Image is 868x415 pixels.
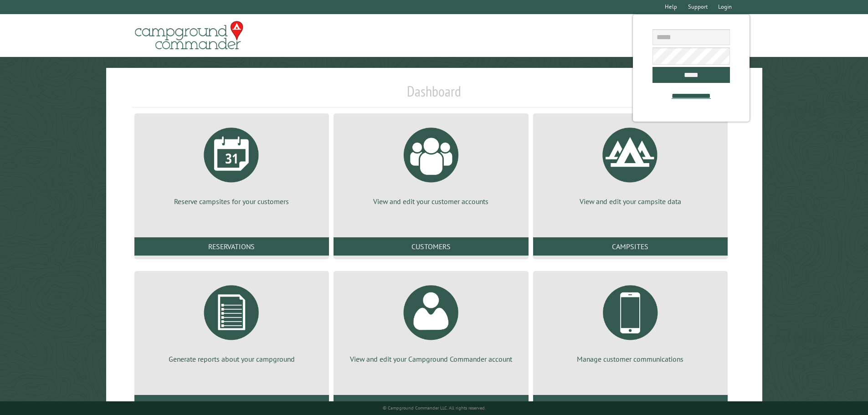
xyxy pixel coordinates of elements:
[544,121,717,206] a: View and edit your campsite data
[334,395,528,413] a: Account
[344,121,517,206] a: View and edit your customer accounts
[132,18,246,53] img: Campground Commander
[533,395,728,413] a: Communications
[145,121,318,206] a: Reserve campsites for your customers
[344,354,517,364] p: View and edit your Campground Commander account
[344,196,517,206] p: View and edit your customer accounts
[544,196,717,206] p: View and edit your campsite data
[383,405,486,411] small: © Campground Commander LLC. All rights reserved.
[533,237,728,256] a: Campsites
[145,196,318,206] p: Reserve campsites for your customers
[145,278,318,364] a: Generate reports about your campground
[544,354,717,364] p: Manage customer communications
[334,237,528,256] a: Customers
[134,237,329,256] a: Reservations
[145,354,318,364] p: Generate reports about your campground
[132,82,736,108] h1: Dashboard
[544,278,717,364] a: Manage customer communications
[134,395,329,413] a: Reports
[344,278,517,364] a: View and edit your Campground Commander account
